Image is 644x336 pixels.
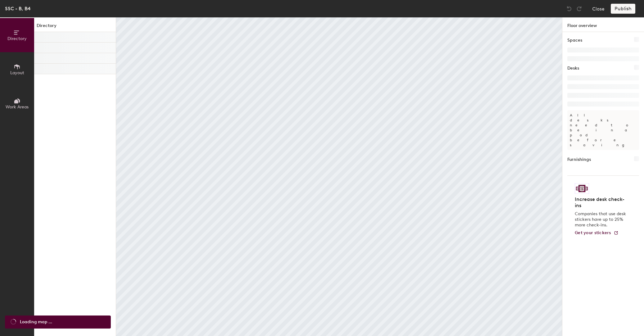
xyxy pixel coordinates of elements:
span: Layout [10,70,24,75]
h1: Furnishings [567,156,591,163]
p: Companies that use desk stickers have up to 25% more check-ins. [575,211,628,228]
canvas: Map [116,17,562,336]
h1: Spaces [567,37,582,44]
a: Get your stickers [575,230,619,236]
img: Undo [566,6,572,12]
img: Sticker logo [575,183,589,194]
img: Redo [576,6,582,12]
span: Directory [7,36,27,41]
p: All desks need to be in a pod before saving [567,110,639,150]
h1: Directory [34,22,116,32]
span: Loading map ... [20,319,52,325]
h1: Floor overview [562,17,644,32]
button: Close [592,4,605,14]
span: Work Areas [6,104,29,110]
span: Get your stickers [575,230,611,235]
h4: Increase desk check-ins [575,196,628,209]
h1: Desks [567,65,579,72]
div: SSC - B, B4 [5,5,31,12]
